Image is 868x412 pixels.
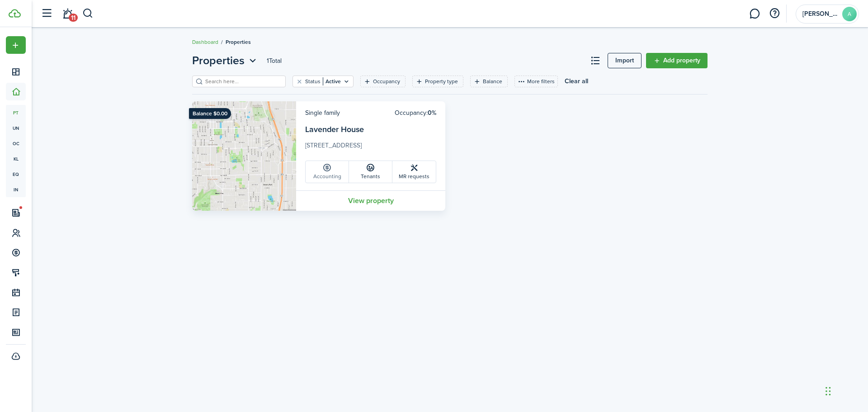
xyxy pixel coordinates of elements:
a: Messaging [746,2,763,25]
a: Tenants [349,161,392,183]
card-header-left: Single family [305,108,340,118]
card-description: [STREET_ADDRESS] [305,141,436,155]
button: Open resource center [767,6,782,21]
a: Notifications [59,2,76,25]
button: Search [82,6,94,21]
input: Search here... [203,77,283,86]
card-header-right: Occupancy: [395,108,436,118]
a: Lavender House [305,123,364,135]
button: Open menu [192,52,259,69]
img: Property avatar [192,101,296,211]
span: 11 [69,14,78,22]
a: View property [296,190,445,211]
filter-tag: Open filter [470,76,508,87]
a: un [6,120,26,136]
filter-tag-value: Active [323,77,341,85]
a: Dashboard [192,38,218,46]
filter-tag: Open filter [412,76,463,87]
filter-tag-label: Property type [425,77,458,85]
button: More filters [514,76,558,87]
button: Clear filter [296,78,303,85]
a: in [6,182,26,197]
button: Open sidebar [38,5,55,22]
span: Andrea [802,11,839,17]
button: Properties [192,52,259,69]
div: Drag [826,378,831,405]
a: kl [6,151,26,166]
iframe: Chat Widget [823,369,868,412]
b: 0% [428,108,436,118]
button: Clear all [565,76,588,87]
avatar-text: A [842,7,857,21]
button: Open menu [6,36,26,54]
a: oc [6,136,26,151]
a: Import [608,53,642,68]
a: MR requests [392,161,436,183]
span: Properties [226,38,251,46]
a: Add property [646,53,708,68]
ribbon: Balance $0.00 [189,108,231,119]
filter-tag-label: Status [305,77,321,85]
filter-tag: Open filter [292,76,354,87]
a: eq [6,166,26,182]
filter-tag-label: Balance [483,77,502,85]
header-page-total: 1 Total [267,56,282,66]
filter-tag-label: Occupancy [373,77,400,85]
a: pt [6,105,26,120]
span: Properties [192,52,245,69]
a: Accounting [306,161,349,183]
filter-tag: Open filter [360,76,406,87]
img: TenantCloud [9,9,21,18]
